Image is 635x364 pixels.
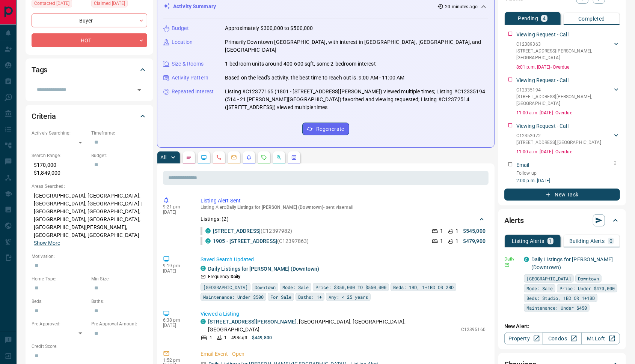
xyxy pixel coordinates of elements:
[543,16,546,21] p: 4
[302,123,349,135] button: Regenerate
[543,333,581,345] a: Condos
[203,283,248,291] span: [GEOGRAPHIC_DATA]
[210,334,212,341] p: 1
[516,93,612,107] p: [STREET_ADDRESS][PERSON_NAME] , [GEOGRAPHIC_DATA]
[201,350,486,358] p: Email Event - Open
[445,3,478,10] p: 20 minutes ago
[34,239,60,247] button: Show More
[208,266,319,272] a: Daily Listings for [PERSON_NAME] (Downtown)
[516,31,569,39] p: Viewing Request - Call
[578,16,605,21] p: Completed
[201,310,486,318] p: Viewed a Listing
[504,211,620,229] div: Alerts
[516,170,620,177] p: Follow up
[172,74,208,82] p: Activity Pattern
[224,334,227,341] p: 1
[32,343,147,350] p: Credit Score:
[581,333,620,345] a: Mr.Loft
[516,177,620,184] p: 2:00 p.m. [DATE]
[32,64,47,76] h2: Tags
[201,256,486,264] p: Saved Search Updated
[526,275,571,282] span: [GEOGRAPHIC_DATA]
[213,237,309,245] p: (C12397863)
[32,298,87,305] p: Beds:
[504,214,524,226] h2: Alerts
[91,276,147,282] p: Min Size:
[504,256,519,262] p: Daily
[91,298,147,305] p: Baths:
[440,227,443,235] p: 1
[32,253,147,260] p: Motivation:
[516,48,612,61] p: [STREET_ADDRESS][PERSON_NAME] , [GEOGRAPHIC_DATA]
[549,238,552,244] p: 1
[393,283,454,291] span: Beds: 1BD, 1+1BD OR 2BD
[208,273,241,280] p: Frequency:
[32,130,87,136] p: Actively Searching:
[134,85,145,95] button: Open
[516,85,620,108] div: C12335194[STREET_ADDRESS][PERSON_NAME],[GEOGRAPHIC_DATA]
[231,154,237,160] svg: Emails
[163,263,189,268] p: 9:19 pm
[91,321,147,327] p: Pre-Approval Amount:
[516,41,612,48] p: C12389363
[526,294,595,302] span: Beds: Studio, 1BD OR 1+1BD
[32,276,87,282] p: Home Type:
[163,204,189,210] p: 9:21 pm
[32,152,87,159] p: Search Range:
[526,304,587,312] span: Maintenance: Under $450
[213,228,261,234] a: [STREET_ADDRESS]
[163,268,189,274] p: [DATE]
[226,205,324,210] span: Daily Listings for [PERSON_NAME] (Downtown)
[163,318,189,323] p: 6:38 pm
[32,33,147,47] div: HOT
[516,139,601,146] p: [STREET_ADDRESS] , [GEOGRAPHIC_DATA]
[32,110,56,122] h2: Criteria
[203,293,264,301] span: Maintenance: Under $500
[32,183,147,190] p: Areas Searched:
[172,38,193,46] p: Location
[32,190,147,249] p: [GEOGRAPHIC_DATA], [GEOGRAPHIC_DATA], [GEOGRAPHIC_DATA], [GEOGRAPHIC_DATA] | [GEOGRAPHIC_DATA], [...
[225,88,488,111] p: Listing #C12377165 (1801 - [STREET_ADDRESS][PERSON_NAME]) viewed multiple times; Listing #C123351...
[32,107,147,125] div: Criteria
[225,24,313,32] p: Approximately $300,000 to $500,000
[225,60,376,68] p: 1-bedroom units around 400-600 sqft, some 2-bedroom interest
[504,322,620,330] p: New Alert:
[440,237,443,245] p: 1
[526,285,553,292] span: Mode: Sale
[201,319,206,324] div: condos.ca
[32,61,147,79] div: Tags
[213,238,277,244] a: 1905 - [STREET_ADDRESS]
[504,189,620,201] button: New Task
[216,154,222,160] svg: Calls
[173,3,216,10] p: Activity Summary
[516,148,620,155] p: 11:00 a.m. [DATE] - Overdue
[201,266,206,271] div: condos.ca
[560,285,615,292] span: Price: Under $470,000
[208,318,457,334] p: , [GEOGRAPHIC_DATA], [GEOGRAPHIC_DATA], [GEOGRAPHIC_DATA]
[231,334,247,341] p: 498 sqft
[463,237,486,245] p: $479,900
[270,293,291,301] span: For Sale
[298,293,322,301] span: Baths: 1+
[516,132,601,139] p: C12352072
[32,159,87,179] p: $170,000 - $1,849,000
[213,227,293,235] p: (C12397982)
[578,275,599,282] span: Downtown
[524,257,529,262] div: condos.ca
[163,210,189,215] p: [DATE]
[208,319,297,325] a: [STREET_ADDRESS][PERSON_NAME]
[172,60,204,68] p: Size & Rooms
[504,333,543,345] a: Property
[32,321,87,327] p: Pre-Approved:
[516,122,569,130] p: Viewing Request - Call
[205,228,211,234] div: condos.ca
[315,283,386,291] span: Price: $350,000 TO $550,000
[504,262,510,268] svg: Email
[255,283,276,291] span: Downtown
[516,109,620,116] p: 11:00 a.m. [DATE] - Overdue
[463,227,486,235] p: $545,000
[201,197,486,205] p: Listing Alert Sent
[516,131,620,147] div: C12352072[STREET_ADDRESS],[GEOGRAPHIC_DATA]
[225,38,488,54] p: Primarily Downtown [GEOGRAPHIC_DATA], with interest in [GEOGRAPHIC_DATA], [GEOGRAPHIC_DATA], and ...
[201,205,486,210] p: Listing Alert : - sent via email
